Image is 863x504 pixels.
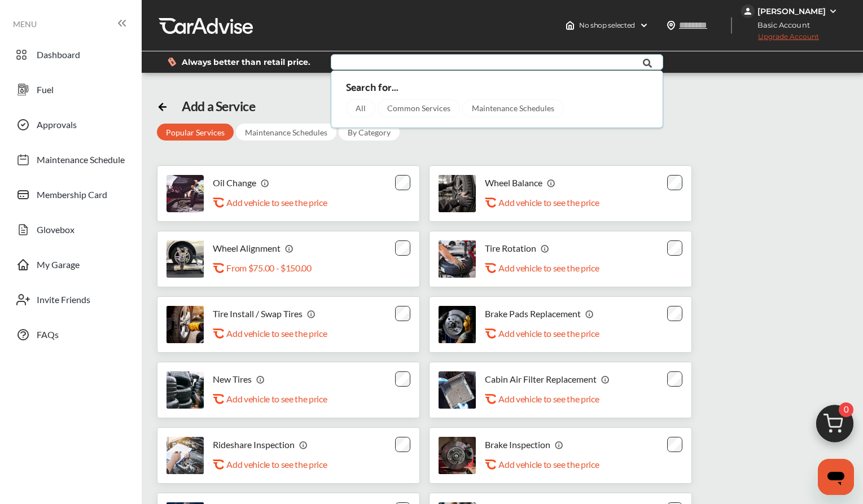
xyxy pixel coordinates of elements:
img: dollor_label_vector.a70140d1.svg [168,57,176,67]
p: Add vehicle to see the price [226,393,327,404]
p: Add vehicle to see the price [226,197,327,208]
a: FAQs [10,320,130,349]
a: Common Services [378,99,460,117]
p: Wheel Alignment [213,243,281,253]
p: Wheel Balance [485,177,542,188]
p: New Tires [213,374,252,384]
p: Add vehicle to see the price [226,459,327,470]
span: Always better than retail price. [182,58,310,66]
p: Rideshare Inspection [213,439,295,450]
span: Approvals [37,119,77,134]
a: My Garage [10,250,130,279]
img: cart_icon.3d0951e8.svg [808,400,862,454]
a: Fuel [10,75,130,104]
img: brake-pads-replacement-thumb.jpg [439,306,476,343]
img: header-divider.bc55588e.svg [731,17,732,34]
a: Maintenance Schedules [462,99,564,117]
div: [PERSON_NAME] [757,6,826,16]
img: info_icon_vector.svg [601,375,610,384]
p: Brake Inspection [485,439,550,450]
iframe: Button to launch messaging window [818,459,854,495]
p: Add vehicle to see the price [498,197,599,208]
img: info_icon_vector.svg [547,178,556,187]
img: info_icon_vector.svg [585,309,594,318]
img: info_icon_vector.svg [541,244,550,253]
img: new-tires-thumb.jpg [167,371,204,409]
img: rideshare-visual-inspection-thumb.jpg [167,437,204,474]
img: tire-rotation-thumb.jpg [439,240,476,278]
img: info_icon_vector.svg [555,440,564,449]
span: 0 [839,402,853,417]
img: wheel-alignment-thumb.jpg [167,240,204,278]
a: Glovebox [10,215,130,244]
img: tire-install-swap-tires-thumb.jpg [167,306,204,343]
img: info_icon_vector.svg [256,375,265,384]
img: tire-wheel-balance-thumb.jpg [439,175,476,212]
span: Membership Card [37,189,107,204]
p: Tire Install / Swap Tires [213,308,303,319]
p: Brake Pads Replacement [485,308,581,319]
span: FAQs [37,329,59,344]
img: WGsFRI8htEPBVLJbROoPRyZpYNWhNONpIPPETTm6eUC0GeLEiAAAAAElFTkSuQmCC [829,7,838,16]
div: By Category [339,124,400,141]
img: header-down-arrow.9dd2ce7d.svg [639,21,649,30]
p: From $75.00 - $150.00 [226,262,311,273]
span: Maintenance Schedule [37,154,125,169]
p: Cabin Air Filter Replacement [485,374,597,384]
p: Tire Rotation [485,243,536,253]
img: info_icon_vector.svg [299,440,308,449]
img: oil-change-thumb.jpg [167,175,204,212]
img: info_icon_vector.svg [285,244,294,253]
img: jVpblrzwTbfkPYzPPzSLxeg0AAAAASUVORK5CYII= [741,5,755,18]
div: Maintenance Schedules [236,124,336,141]
a: Dashboard [10,40,130,69]
span: Dashboard [37,49,80,64]
span: Invite Friends [37,294,90,309]
a: Membership Card [10,180,130,209]
a: Approvals [10,110,130,139]
p: Add vehicle to see the price [498,328,599,339]
div: Popular Services [157,124,234,141]
span: MENU [13,20,37,29]
a: All [346,99,375,117]
p: Add vehicle to see the price [498,262,599,273]
img: info_icon_vector.svg [261,178,270,187]
img: header-home-logo.8d720a4f.svg [566,21,575,30]
p: Add vehicle to see the price [226,328,327,339]
span: Fuel [37,84,54,99]
span: Basic Account [742,19,818,31]
span: Upgrade Account [741,32,819,46]
img: info_icon_vector.svg [307,309,316,318]
img: cabin-air-filter-replacement-thumb.jpg [439,371,476,409]
a: Maintenance Schedule [10,145,130,174]
div: Add a Service [182,98,255,114]
p: Add vehicle to see the price [498,459,599,470]
span: Glovebox [37,224,75,239]
span: No shop selected [579,21,635,30]
img: brake-inspection-thumb.jpg [439,437,476,474]
img: location_vector.a44bc228.svg [667,21,676,30]
div: Search for... [346,82,647,94]
span: My Garage [37,259,80,274]
a: Invite Friends [10,285,130,314]
p: Add vehicle to see the price [498,393,599,404]
p: Oil Change [213,177,256,188]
